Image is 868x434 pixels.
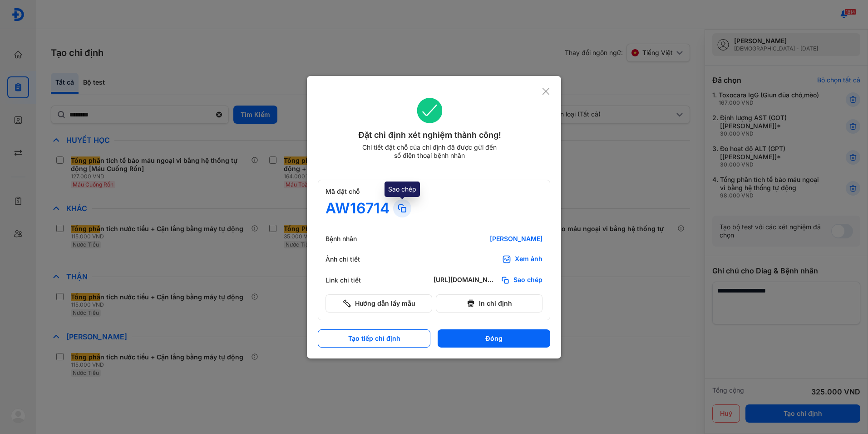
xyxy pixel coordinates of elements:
div: Mã đặt chỗ [325,187,542,196]
div: Link chi tiết [325,276,380,284]
div: Ảnh chi tiết [325,255,380,263]
div: Đặt chỉ định xét nghiệm thành công! [318,129,542,141]
div: AW16714 [325,199,390,217]
button: Đóng [438,329,550,348]
button: In chỉ định [436,294,542,313]
button: Tạo tiếp chỉ định [318,329,430,348]
div: [URL][DOMAIN_NAME] [434,276,497,285]
div: Xem ảnh [515,255,542,264]
span: Sao chép [513,276,542,285]
div: [PERSON_NAME] [434,235,542,243]
div: Bệnh nhân [325,235,380,243]
div: Chi tiết đặt chỗ của chỉ định đã được gửi đến số điện thoại bệnh nhân [358,143,501,160]
button: Hướng dẫn lấy mẫu [325,294,432,313]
